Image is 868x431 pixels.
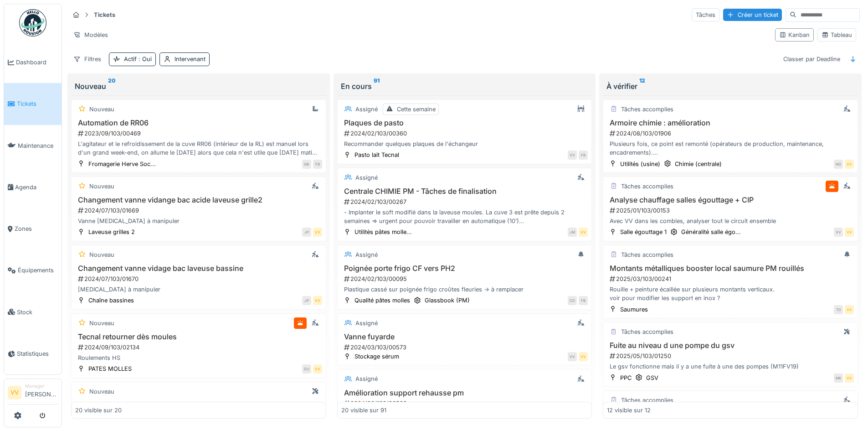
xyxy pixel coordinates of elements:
[374,81,380,92] sup: 91
[341,332,588,341] h3: Vanne fuyarde
[89,182,114,191] div: Nouveau
[175,55,205,63] div: Intervenant
[354,352,399,361] div: Stockage sérum
[397,105,436,114] div: Cette semaine
[845,374,854,383] div: VV
[90,10,119,19] strong: Tickets
[779,52,844,66] div: Classer par Deadline
[845,228,854,237] div: VV
[681,228,741,236] div: Généralité salle égo...
[354,228,412,236] div: Utilités pâtes molle...
[607,196,854,204] h3: Analyse chauffage salles égouttage + CIP
[343,129,588,138] div: 2024/02/103/00360
[834,160,843,169] div: NG
[77,206,322,215] div: 2024/07/103/01669
[620,228,667,236] div: Salle égouttage 1
[108,81,116,92] sup: 20
[355,374,378,383] div: Assigné
[341,81,589,92] div: En cours
[89,105,114,114] div: Nouveau
[607,217,854,225] div: Avec VV dans les combles, analyser tout le circuit ensemble
[621,182,673,191] div: Tâches accomplies
[568,296,577,305] div: CD
[646,374,658,382] div: GSV
[845,160,854,169] div: VV
[341,208,588,225] div: - Implanter le soft modifié dans la laveuse moules. La cuve 3 est prête depuis 2 semaines => urge...
[4,125,62,166] a: Maintenance
[75,119,322,127] h3: Automation de RR06
[89,319,114,327] div: Nouveau
[355,105,378,114] div: Assigné
[88,364,132,373] div: PATES MOLLES
[75,264,322,273] h3: Changement vanne vidage bac laveuse bassine
[343,197,588,206] div: 2024/02/103/00267
[4,208,62,249] a: Zones
[75,81,323,92] div: Nouveau
[89,387,114,396] div: Nouveau
[341,285,588,294] div: Plastique cassé sur poignée frigo croûtes fleuries -> à remplacer
[75,217,322,225] div: Vanne [MEDICAL_DATA] à manipuler
[8,386,21,400] li: VV
[302,228,311,237] div: JP
[15,183,58,192] span: Agenda
[568,228,577,237] div: JM
[313,228,322,237] div: VV
[834,305,843,314] div: TD
[75,285,322,294] div: [MEDICAL_DATA] à manipuler
[4,333,62,374] a: Statistiques
[723,9,782,21] div: Créer un ticket
[88,160,156,168] div: Fromagerie Herve Soc...
[4,166,62,208] a: Agenda
[69,52,105,66] div: Filtres
[4,83,62,125] a: Tickets
[341,389,588,397] h3: Amélioration support rehausse pm
[89,250,114,259] div: Nouveau
[8,383,58,405] a: VV Manager[PERSON_NAME]
[17,99,58,108] span: Tickets
[75,332,322,341] h3: Tecnal retourner dès moules
[568,151,577,160] div: VV
[609,352,854,360] div: 2025/05/103/01250
[834,228,843,237] div: VV
[302,160,311,169] div: GB
[75,196,322,204] h3: Changement vanne vidange bac acide laveuse grille2
[25,383,58,389] div: Manager
[124,55,152,63] div: Actif
[620,160,660,168] div: Utilités (usine)
[568,352,577,361] div: VV
[313,296,322,305] div: VV
[4,42,62,83] a: Dashboard
[75,401,322,410] h3: Manche pour vanne pied de cuve 2 PDD
[355,173,378,182] div: Assigné
[607,341,854,350] h3: Fuite au niveau d une pompe du gsv
[692,8,719,21] div: Tâches
[341,187,588,196] h3: Centrale CHIMIE PM - Tâches de finalisation
[607,285,854,302] div: Rouille + peinture écaillée sur plusieurs montants verticaux. voir pour modifier les support en i...
[621,250,673,259] div: Tâches accomplies
[341,140,588,148] div: Recommander quelques plaques de l'échangeur
[822,31,852,39] div: Tableau
[313,364,322,374] div: VV
[19,9,46,36] img: Badge_color-CXgf-gQk.svg
[137,56,152,62] span: : Oui
[609,275,854,283] div: 2025/03/103/00241
[579,151,588,160] div: FB
[425,296,470,305] div: Glassbook (PM)
[639,81,645,92] sup: 12
[579,352,588,361] div: VV
[75,406,122,415] div: 20 visible sur 20
[579,228,588,237] div: VV
[609,129,854,138] div: 2024/08/103/01906
[77,275,322,283] div: 2024/07/103/01670
[621,327,673,336] div: Tâches accomplies
[17,349,58,358] span: Statistiques
[607,140,854,157] div: Plusieurs fois, ce point est remonté (opérateurs de production, maintenance, encadrements). Le bu...
[343,275,588,283] div: 2024/02/103/00095
[607,264,854,273] h3: Montants métalliques booster local saumure PM rouillés
[4,249,62,291] a: Équipements
[607,362,854,371] div: Le gsv fonctionne mais il y a une fuite à une des pompes (M11FV19)
[341,119,588,127] h3: Plaques de pasto
[607,406,651,415] div: 12 visible sur 12
[620,374,632,382] div: PPC
[845,305,854,314] div: VV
